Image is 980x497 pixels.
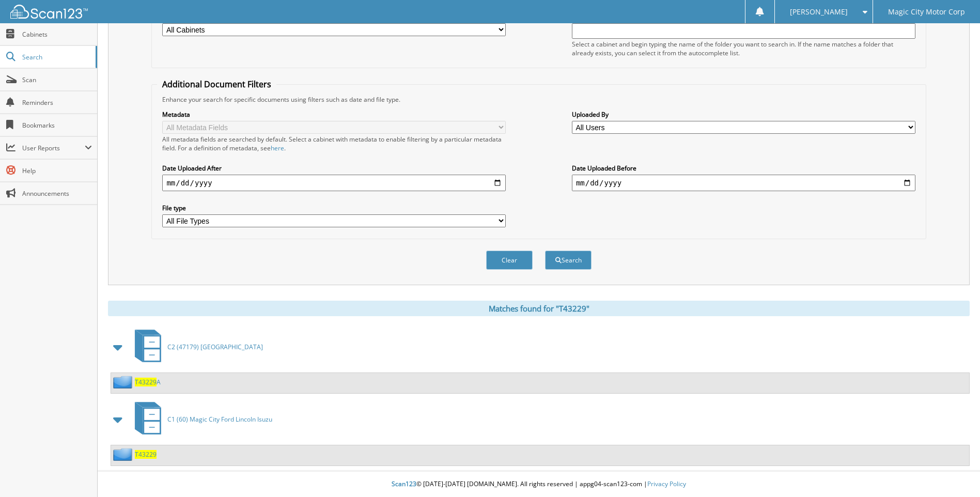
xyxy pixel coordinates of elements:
span: Help [22,166,92,175]
button: Search [545,251,592,270]
a: T43229 [135,450,157,459]
div: Enhance your search for specific documents using filters such as date and file type. [157,95,920,104]
label: Date Uploaded After [162,164,506,173]
span: T43229 [135,378,157,386]
div: All metadata fields are searched by default. Select a cabinet with metadata to enable filtering b... [162,135,506,152]
span: Announcements [22,189,92,198]
img: folder2.png [113,448,135,461]
div: Matches found for "T43229" [108,301,970,316]
a: C2 (47179) [GEOGRAPHIC_DATA] [129,327,263,367]
span: Magic City Motor Corp [888,9,965,15]
span: Bookmarks [22,121,92,130]
input: start [162,175,506,191]
span: Reminders [22,98,92,107]
span: Scan123 [392,479,416,488]
input: end [572,175,915,191]
div: Select a cabinet and begin typing the name of the folder you want to search in. If the name match... [572,40,915,57]
span: [PERSON_NAME] [790,9,848,15]
iframe: Chat Widget [928,447,980,497]
span: Scan [22,75,92,84]
span: User Reports [22,144,85,152]
label: Metadata [162,110,506,119]
a: C1 (60) Magic City Ford Lincoln Isuzu [129,399,272,440]
a: here [271,144,284,152]
label: Date Uploaded Before [572,164,915,173]
a: T43229A [135,378,161,386]
a: Privacy Policy [647,479,686,488]
span: C2 (47179) [GEOGRAPHIC_DATA] [167,343,263,351]
button: Clear [486,251,533,270]
span: Cabinets [22,30,92,39]
span: C1 (60) Magic City Ford Lincoln Isuzu [167,415,272,424]
span: Search [22,53,90,61]
label: Uploaded By [572,110,915,119]
img: scan123-logo-white.svg [10,5,88,19]
img: folder2.png [113,376,135,389]
div: © [DATE]-[DATE] [DOMAIN_NAME]. All rights reserved | appg04-scan123-com | [98,472,980,497]
legend: Additional Document Filters [157,79,276,90]
label: File type [162,204,506,212]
